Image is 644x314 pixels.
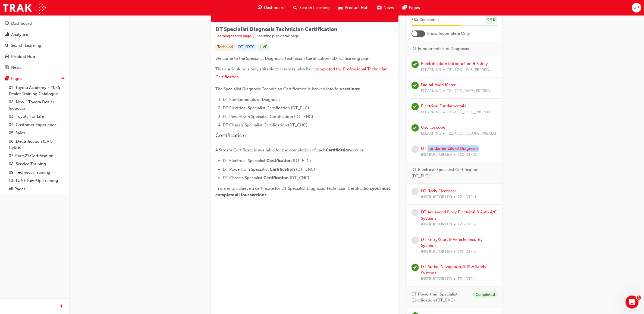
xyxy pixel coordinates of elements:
[11,54,35,60] div: Product Hub
[626,296,639,309] iframe: Intercom live chat
[447,130,496,137] span: T21-FOD_OSCOPE_PREREQ
[2,74,67,84] button: Pages
[223,158,265,163] span: DT Electrical Specialist
[236,43,257,51] div: DT_SDTC
[11,20,32,27] div: Dashboard
[411,188,419,195] span: learningRecordVerb_NONE-icon
[2,41,67,51] a: Search Learning
[411,17,439,23] span: 56 % Completed
[411,82,419,89] span: learningRecordVerb_PASS-icon
[458,249,477,255] span: T21-DTEL3
[223,105,309,110] span: DT Electrical Specialist Certification (DT_ELC)
[2,52,67,62] a: Product Hub
[253,2,289,13] a: guage-iconDashboard
[215,67,315,71] span: This curriculum is only suitable to learners who have
[632,3,641,13] button: JP
[5,76,9,81] span: pages-icon
[384,5,394,11] span: News
[263,175,289,180] span: Certification
[293,4,297,11] span: search-icon
[421,188,456,193] a: DT Body Electrical
[421,125,445,130] a: Oscilloscope
[290,175,309,180] span: (DT_CHC)
[637,296,641,300] span: 1
[409,5,420,11] span: Pages
[270,167,295,172] span: Certification
[299,5,330,11] span: Search Learning
[411,103,419,110] span: learningRecordVerb_PASS-icon
[264,5,285,11] span: Dashboard
[421,249,452,255] span: INSTRUCTOR LED
[215,148,326,153] span: A Stream Certificate is available for the completion of each
[7,112,67,121] a: 03. Toyota For Life
[485,16,497,24] div: 9 / 16
[403,4,407,11] span: pages-icon
[11,64,21,71] div: News
[447,67,489,73] span: T21-FOD_HVIS_PREREQ
[447,88,490,94] span: T21-FOD_DMM_PREREQ
[215,132,246,139] span: Certification
[266,158,292,163] span: Certification
[7,121,67,129] a: 04. Customer Experience
[398,2,424,13] a: pages-iconPages
[411,61,419,68] span: learningRecordVerb_COMPLETE-icon
[411,145,419,153] span: learningRecordVerb_NONE-icon
[257,33,299,39] li: Learning plan detail page
[7,83,67,98] a: 01. Toyota Academy - 2025 Dealer Training Catalogue
[458,276,477,282] span: T21-DTEL4
[3,2,46,14] img: Trak
[421,146,479,151] a: DT Fundamentals of Diagnosis
[421,67,441,73] span: ELEARNING
[215,26,337,32] span: DT Specialist Diagnosis Technician Certification
[223,97,280,102] span: DT Fundamentals of Diagnosis
[421,194,452,200] span: INSTRUCTOR LED
[7,137,67,152] a: 06. Electrification (EV & Hybrid)
[5,43,9,48] span: search-icon
[7,176,67,185] a: 10. TUNE Rev-Up Training
[421,130,441,137] span: ELEARNING
[215,186,372,191] span: In order to achieve a certificate for DT Specialist Diagnosis Technician Certification,
[373,2,398,13] a: news-iconNews
[447,109,490,116] span: T21-FOD_ELEC_PREREQ
[223,123,307,128] span: DT Chassis Specialist Certification (DT_CHC)
[427,30,470,37] span: Show Incomplete Only
[7,152,67,160] a: 07. Parts21 Certification
[411,167,494,179] span: DT Electrical Specialist Certification (DT_ELC)
[421,88,441,94] span: ELEARNING
[421,104,466,108] a: Electrical Fundamentals
[2,17,67,74] button: DashboardAnalyticsSearch LearningProduct HubNews
[5,54,9,59] span: car-icon
[421,221,452,228] span: INSTRUCTOR LED
[215,34,251,38] a: Learning search page
[2,30,67,40] a: Analytics
[343,86,359,91] span: sections
[458,221,477,228] span: T21-DTEL2
[7,168,67,177] a: 09. Technical Training
[60,303,64,310] span: prev-icon
[421,109,441,116] span: ELEARNING
[215,43,235,51] div: Technical
[338,4,343,11] span: car-icon
[2,63,67,73] a: News
[7,160,67,168] a: 08. Service Training
[11,32,28,38] div: Analytics
[258,4,262,11] span: guage-icon
[359,86,360,91] span: :
[458,194,476,200] span: T21-DTEL1
[411,124,419,132] span: learningRecordVerb_PASS-icon
[7,129,67,137] a: 05. Sales
[7,185,67,193] a: All Pages
[2,18,67,29] a: Dashboard
[215,56,370,61] span: Welcome to the Specialist Diagnosis Technician Certification (SDTC) learning plan.
[351,148,366,153] span: section:
[411,46,469,52] span: DT Fundamentals of Diagnosis
[215,67,389,79] a: completed the Professional Technician Certification
[411,237,419,244] span: learningRecordVerb_NONE-icon
[634,5,639,11] span: JP
[223,114,313,119] span: DT Powertrain Specialist Certification (DT_ENC)
[334,2,373,13] a: car-iconProduct Hub
[411,264,419,271] span: learningRecordVerb_ATTEND-icon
